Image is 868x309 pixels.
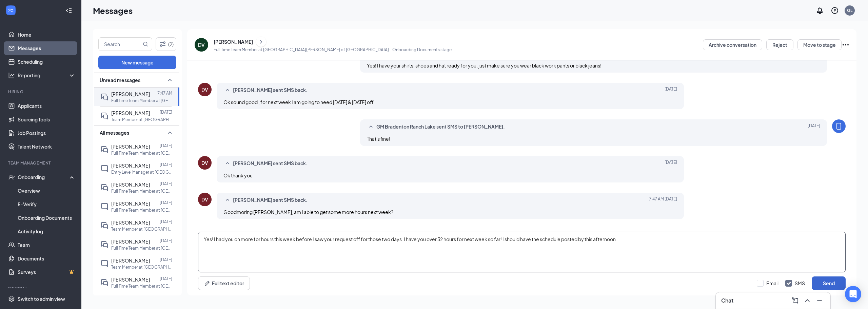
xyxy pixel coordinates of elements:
[160,109,172,115] p: [DATE]
[160,295,172,301] p: [DATE]
[649,196,677,204] span: [DATE] 7:47 AM
[111,283,172,289] p: Full Time Team Member at [GEOGRAPHIC_DATA][PERSON_NAME] of [GEOGRAPHIC_DATA]
[8,160,74,166] div: Team Management
[201,196,208,203] div: DV
[8,286,74,291] div: Payroll
[100,93,108,101] svg: DoubleChat
[166,76,174,84] svg: SmallChevronUp
[797,39,842,50] button: Move to stage
[111,200,150,207] span: [PERSON_NAME]
[802,295,813,306] button: ChevronUp
[223,209,393,215] span: Goodmoring [PERSON_NAME], am I able to get some more hours next week?
[7,7,14,14] svg: WorkstreamLogo
[8,72,15,79] svg: Analysis
[160,257,172,263] p: [DATE]
[845,286,861,302] div: Open Intercom Messenger
[703,39,762,50] button: Archive conversation
[100,146,108,154] svg: DoubleChat
[18,211,76,225] a: Onboarding Documents
[18,99,76,113] a: Applicants
[157,90,172,96] p: 7:47 AM
[160,162,172,168] p: [DATE]
[204,280,211,287] svg: Pen
[18,140,76,153] a: Talent Network
[111,169,172,175] p: Entry Level Manager at [GEOGRAPHIC_DATA][PERSON_NAME] of [GEOGRAPHIC_DATA]
[233,86,308,94] span: [PERSON_NAME] sent SMS back.
[18,197,76,211] a: E-Verify
[111,264,172,270] p: Team Member at [GEOGRAPHIC_DATA][PERSON_NAME] of [GEOGRAPHIC_DATA]
[223,99,374,105] span: Ok sound good , for next week I am going to need [DATE] & [DATE] off
[160,219,172,225] p: [DATE]
[18,184,76,197] a: Overview
[814,295,825,306] button: Minimize
[111,98,172,103] p: Full Time Team Member at [GEOGRAPHIC_DATA][PERSON_NAME] of [GEOGRAPHIC_DATA]
[803,296,811,305] svg: ChevronUp
[160,200,172,206] p: [DATE]
[100,129,129,136] span: All messages
[100,278,108,287] svg: DoubleChat
[160,238,172,244] p: [DATE]
[100,259,108,268] svg: ChatInactive
[160,181,172,187] p: [DATE]
[816,6,824,15] svg: Notifications
[99,38,141,51] input: Search
[214,47,452,53] p: Full Time Team Member at [GEOGRAPHIC_DATA][PERSON_NAME] of [GEOGRAPHIC_DATA] - Onboarding Documen...
[198,232,846,272] textarea: Yes! I had you on more for hours this week before I saw your request off for those two days. I ha...
[111,238,150,245] span: [PERSON_NAME]
[198,276,250,290] button: Full text editorPen
[156,37,176,51] button: Filter (2)
[111,110,150,116] span: [PERSON_NAME]
[376,123,505,131] span: GM Bradenton Ranch Lake sent SMS to [PERSON_NAME].
[18,225,76,238] a: Activity log
[367,62,601,69] span: Yes! I have your shirts, shoes and hat ready for you, just make sure you wear black work pants or...
[93,5,133,16] h1: Messages
[223,86,232,94] svg: SmallChevronUp
[201,86,208,93] div: DV
[791,296,799,305] svg: ComposeMessage
[790,295,801,306] button: ComposeMessage
[831,6,839,15] svg: QuestionInfo
[111,276,150,283] span: [PERSON_NAME]
[100,240,108,249] svg: DoubleChat
[8,89,74,95] div: Hiring
[100,202,108,211] svg: ChatInactive
[98,56,176,69] button: New message
[198,41,205,48] div: DV
[223,172,253,178] span: Ok thank you
[100,77,140,83] span: Unread messages
[665,86,677,94] span: [DATE]
[835,122,843,130] svg: MobileSms
[258,38,264,46] svg: ChevronRight
[808,123,820,131] span: [DATE]
[111,188,172,194] p: Full Time Team Member at [GEOGRAPHIC_DATA][PERSON_NAME] of [GEOGRAPHIC_DATA]
[223,159,232,168] svg: SmallChevronUp
[18,28,76,41] a: Home
[233,159,308,168] span: [PERSON_NAME] sent SMS back.
[766,39,793,50] button: Reject
[8,295,15,302] svg: Settings
[111,181,150,188] span: [PERSON_NAME]
[233,196,308,204] span: [PERSON_NAME] sent SMS back.
[111,245,172,251] p: Full Time Team Member at [GEOGRAPHIC_DATA][PERSON_NAME] of [GEOGRAPHIC_DATA]
[18,174,70,180] div: Onboarding
[111,117,172,122] p: Team Member at [GEOGRAPHIC_DATA][PERSON_NAME] of [GEOGRAPHIC_DATA]
[367,136,390,142] span: That's fine!
[8,174,15,180] svg: UserCheck
[111,91,150,97] span: [PERSON_NAME]
[111,257,150,264] span: [PERSON_NAME]
[65,7,72,14] svg: Collapse
[111,226,172,232] p: Team Member at [GEOGRAPHIC_DATA][PERSON_NAME] of [GEOGRAPHIC_DATA]
[111,162,150,169] span: [PERSON_NAME]
[18,41,76,55] a: Messages
[111,150,172,156] p: Full Time Team Member at [GEOGRAPHIC_DATA][PERSON_NAME] of [GEOGRAPHIC_DATA]
[201,159,208,166] div: DV
[214,38,253,45] div: [PERSON_NAME]
[160,143,172,149] p: [DATE]
[100,184,108,192] svg: DoubleChat
[847,7,852,13] div: GL
[100,221,108,230] svg: DoubleChat
[721,297,733,304] h3: Chat
[159,40,167,48] svg: Filter
[812,276,846,290] button: Send
[100,165,108,173] svg: ChatInactive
